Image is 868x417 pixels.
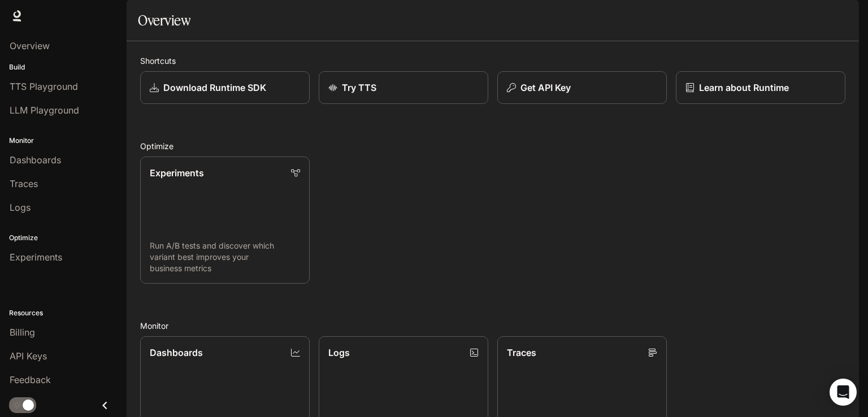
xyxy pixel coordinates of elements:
[140,55,845,67] h2: Shortcuts
[140,320,845,332] h2: Monitor
[520,81,571,94] p: Get API Key
[163,81,266,94] p: Download Runtime SDK
[507,346,536,359] p: Traces
[830,379,857,406] div: Open Intercom Messenger
[150,346,203,359] p: Dashboards
[319,71,488,104] a: Try TTS
[138,9,190,32] h1: Overview
[676,71,845,104] a: Learn about Runtime
[699,81,789,94] p: Learn about Runtime
[150,166,204,180] p: Experiments
[342,81,376,94] p: Try TTS
[328,346,350,359] p: Logs
[497,71,667,104] button: Get API Key
[150,240,300,274] p: Run A/B tests and discover which variant best improves your business metrics
[140,157,310,284] a: ExperimentsRun A/B tests and discover which variant best improves your business metrics
[140,140,845,152] h2: Optimize
[140,71,310,104] a: Download Runtime SDK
